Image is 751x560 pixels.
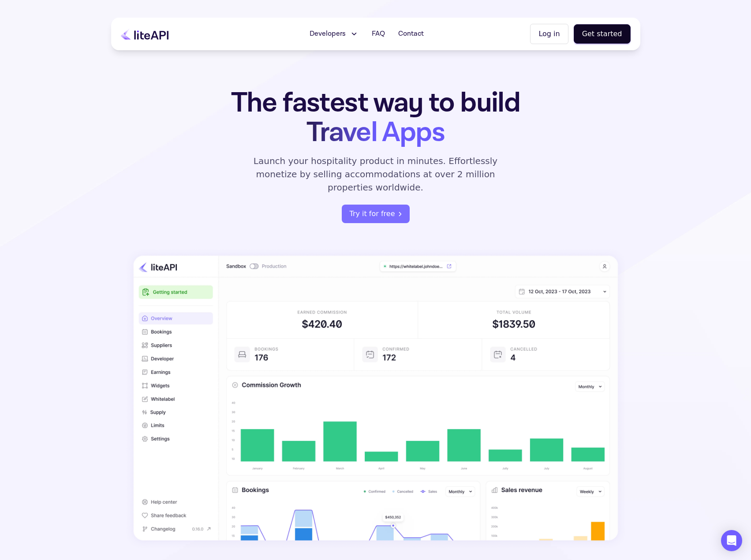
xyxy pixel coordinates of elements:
[342,205,410,223] button: Try it for free
[203,88,548,147] h1: The fastest way to build
[243,154,508,194] p: Launch your hospitality product in minutes. Effortlessly monetize by selling accommodations at ov...
[304,25,364,43] button: Developers
[372,29,385,39] span: FAQ
[574,24,631,44] button: Get started
[125,248,626,549] img: dashboard illustration
[721,530,742,551] div: Open Intercom Messenger
[398,29,424,39] span: Contact
[342,205,410,223] a: register
[366,25,390,43] a: FAQ
[310,29,346,39] span: Developers
[393,25,429,43] a: Contact
[530,24,568,44] button: Log in
[306,114,445,151] span: Travel Apps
